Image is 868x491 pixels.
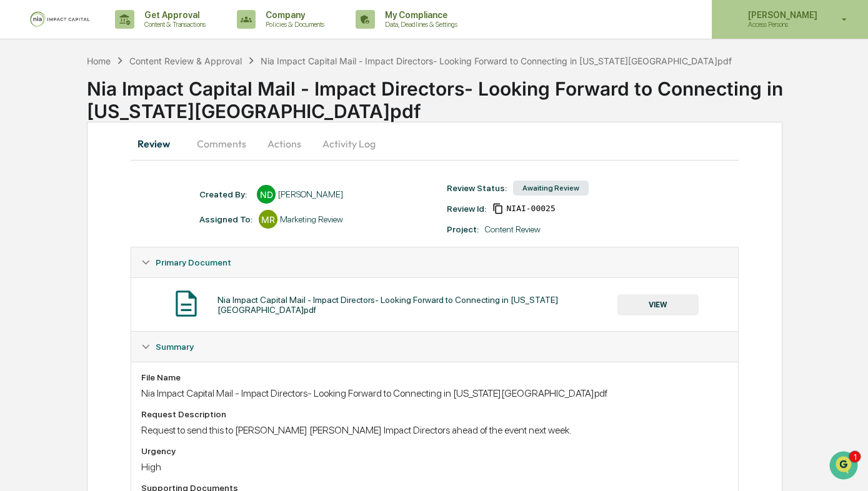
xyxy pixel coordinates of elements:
button: Activity Log [312,129,386,159]
div: Content Review [485,224,541,234]
span: Attestations [103,222,155,234]
button: VIEW [617,294,699,315]
div: Start new chat [56,96,205,108]
div: Nia Impact Capital Mail - Impact Directors- Looking Forward to Connecting in [US_STATE][GEOGRAPHI... [261,56,732,66]
a: 🗄️Attestations [86,217,160,239]
img: 1746055101610-c473b297-6a78-478c-a979-82029cc54cd1 [25,171,35,181]
button: See all [194,136,227,151]
img: Jack Rasmussen [12,158,32,178]
span: [PERSON_NAME] [39,170,101,180]
img: 1746055101610-c473b297-6a78-478c-a979-82029cc54cd1 [12,96,35,118]
div: 🔎 [12,247,22,257]
a: Powered byPylon [88,275,151,285]
p: Content & Transactions [134,20,212,29]
span: Data Lookup [25,245,79,258]
p: Access Persons [738,20,824,29]
p: Get Approval [134,10,212,20]
button: Comments [187,129,256,159]
span: • [104,170,108,180]
img: 8933085812038_c878075ebb4cc5468115_72.jpg [26,96,49,118]
iframe: Open customer support [828,450,862,484]
div: MR [259,210,277,229]
img: logo [30,11,90,27]
div: Awaiting Review [513,181,589,196]
div: We're available if you need us! [56,108,172,118]
div: Review Status: [447,183,507,193]
div: Nia Impact Capital Mail - Impact Directors- Looking Forward to Connecting in [US_STATE][GEOGRAPHI... [87,67,868,122]
div: Past conversations [12,139,84,149]
span: Summary [156,342,194,352]
a: 🔎Data Lookup [7,241,84,263]
div: Review Id: [447,204,486,214]
div: secondary tabs example [131,129,738,159]
div: Primary Document [131,277,737,331]
div: 🗄️ [91,223,101,233]
div: High [141,461,727,473]
div: 🖐️ [12,223,22,233]
p: How can we help? [12,26,227,46]
div: Summary [131,332,737,362]
button: Start new chat [212,99,227,114]
div: Primary Document [131,247,737,277]
div: Home [87,56,111,66]
div: Content Review & Approval [129,56,242,66]
a: 🖐️Preclearance [7,217,86,239]
p: My Compliance [375,10,464,20]
div: Request Description [141,409,727,419]
img: Document Icon [171,288,202,319]
p: Data, Deadlines & Settings [375,20,464,29]
span: 064b0e35-74de-4156-851a-211a1adbf115 [506,204,555,214]
span: Pylon [124,276,151,285]
span: [DATE] [111,170,136,180]
div: Request to send this to [PERSON_NAME] [PERSON_NAME] Impact Directors ahead of the event next week. [141,424,727,436]
div: Urgency [141,446,727,456]
div: [PERSON_NAME] [278,189,343,199]
div: Nia Impact Capital Mail - Impact Directors- Looking Forward to Connecting in [US_STATE][GEOGRAPHI... [217,295,617,315]
p: [PERSON_NAME] [738,10,824,20]
button: Actions [256,129,312,159]
p: Company [256,10,331,20]
p: Policies & Documents [256,20,331,29]
div: Nia Impact Capital Mail - Impact Directors- Looking Forward to Connecting in [US_STATE][GEOGRAPHI... [141,387,727,399]
button: Review [131,129,187,159]
div: File Name [141,372,727,382]
span: Primary Document [156,257,231,267]
div: Marketing Review [280,214,343,224]
div: ND [257,185,276,204]
span: Preclearance [25,222,81,234]
div: Project: [447,224,479,234]
div: Assigned To: [199,214,252,224]
div: Created By: ‎ ‎ [199,189,251,199]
